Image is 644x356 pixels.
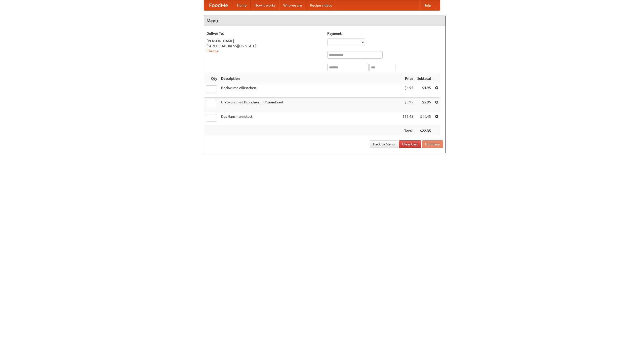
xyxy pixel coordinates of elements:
[233,0,251,10] a: Home
[219,98,400,112] td: Bratwurst mit Brötchen und Sauerkraut
[415,98,433,112] td: $5.95
[204,0,233,10] a: FoodMe
[251,0,279,10] a: How it works
[415,83,433,98] td: $4.95
[207,31,322,36] h5: Deliver To:
[400,74,415,83] th: Price
[219,74,400,83] th: Description
[204,74,219,83] th: Qty
[400,112,415,126] td: $11.45
[415,74,433,83] th: Subtotal
[419,0,435,10] a: Help
[207,49,219,53] a: Change
[219,83,400,98] td: Bockwurst Würstchen
[306,0,336,10] a: Recipe videos
[207,44,322,49] div: [STREET_ADDRESS][US_STATE]
[207,38,322,44] div: [PERSON_NAME]
[400,83,415,98] td: $4.95
[370,140,398,148] a: Back to Menu
[204,16,446,26] h4: Menu
[415,126,433,136] th: $22.35
[422,140,443,148] button: Purchase
[415,112,433,126] td: $11.45
[399,140,421,148] a: Clear Cart
[219,112,400,126] td: Das Hausmannskost
[279,0,306,10] a: Who we are
[400,126,415,136] th: Total:
[327,31,443,36] h5: Payment:
[400,98,415,112] td: $5.95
